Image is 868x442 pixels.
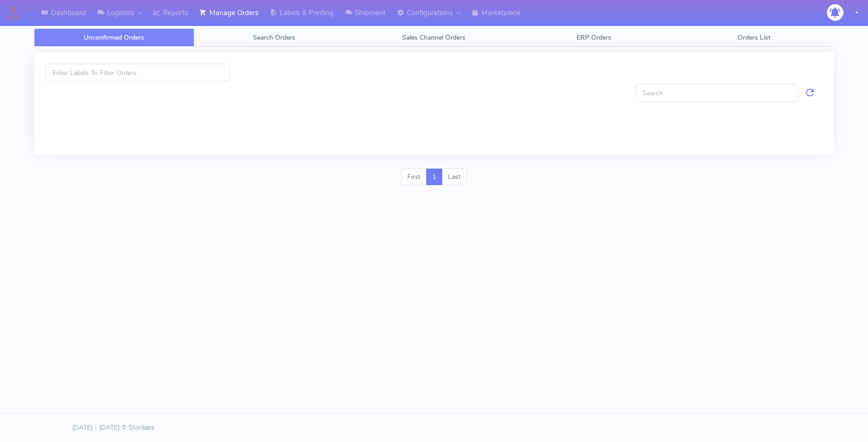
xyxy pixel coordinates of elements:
[84,33,144,42] span: Unconfirmed Orders
[45,64,229,81] input: Enter Labels To Filter Orders
[402,33,465,42] span: Sales Channel Orders
[34,28,834,47] ul: Tabs
[426,169,442,186] a: 1
[738,33,771,42] span: Orders List
[636,84,799,102] input: Search
[253,33,295,42] span: Search Orders
[576,33,611,42] span: ERP Orders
